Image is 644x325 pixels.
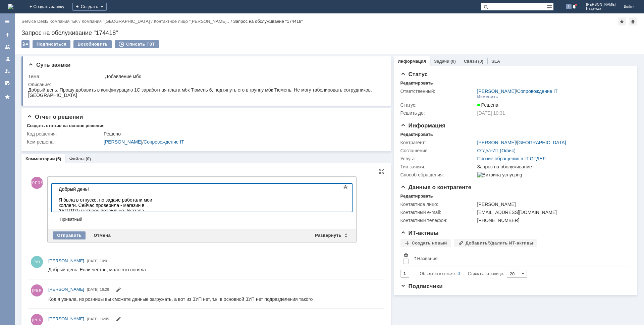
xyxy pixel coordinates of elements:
span: 10:01 [100,259,109,263]
i: Строк на странице: [420,270,504,278]
div: (0) [478,59,483,64]
div: Создать статью на основе решения [27,123,105,128]
div: Тема: [28,74,104,79]
a: Компания "[GEOGRAPHIC_DATA]" [82,19,152,24]
div: Кем решена: [27,139,102,145]
span: Редактировать [116,317,121,323]
div: [PHONE_NUMBER] [477,218,627,223]
span: Суть заявки [28,62,70,68]
span: Статус [400,71,428,77]
div: Контактный телефон: [400,218,476,223]
div: Контрагент: [400,140,476,145]
div: Услуга: [400,156,476,161]
div: 0 [458,270,460,278]
span: Решена [477,102,498,108]
a: Заявки на командах [2,42,13,52]
div: / [477,140,566,145]
div: / [477,89,558,94]
th: Название [411,250,625,267]
span: [DATE] [87,287,99,291]
div: Ответственный: [400,89,476,94]
div: Работа с массовостью [21,40,30,48]
div: Запрос на обслуживание [477,164,627,169]
div: Редактировать [400,132,433,137]
span: 1 [566,4,572,9]
div: Сделать домашней страницей [629,17,637,25]
a: Компания "БК" [50,19,79,24]
a: Перейти на домашнюю страницу [8,4,13,9]
a: Контактное лицо "[PERSON_NAME]… [154,19,231,24]
div: Название [417,256,438,261]
a: Создать заявку [2,30,13,40]
a: Мои заявки [2,66,13,76]
div: [PERSON_NAME] [477,202,627,207]
div: Создать [72,3,107,11]
div: / [50,19,82,24]
span: [DATE] [87,317,99,321]
a: Мои согласования [2,78,13,89]
a: [PERSON_NAME] [477,140,516,145]
a: [PERSON_NAME] [104,139,142,145]
a: Комментарии [25,156,55,161]
span: [PERSON_NAME] [48,316,84,321]
span: [PERSON_NAME] [31,177,43,189]
a: [PERSON_NAME] [48,316,84,322]
div: Редактировать [400,80,433,86]
span: Настройки [403,253,409,258]
a: [PERSON_NAME] [48,286,84,293]
div: Контактное лицо: [400,202,476,207]
span: 16:05 [100,317,109,321]
span: ИТ-активы [400,230,439,236]
a: Сопровождение IT [517,89,558,94]
a: Связи [464,59,477,64]
span: [PERSON_NAME] [48,287,84,292]
span: [PERSON_NAME] [586,3,616,7]
div: Добавить в избранное [618,17,626,25]
a: Задачи [434,59,449,64]
div: Код решения: [27,131,102,137]
span: Редактировать [116,288,121,293]
span: Объектов в списке: [420,271,456,276]
span: [PERSON_NAME] [48,258,84,263]
span: [DATE] 10:31 [477,110,505,116]
span: [DATE] [87,259,99,263]
span: Показать панель инструментов [341,183,350,191]
div: Описание: [28,82,382,87]
span: Данные о контрагенте [400,184,472,191]
div: Решить до: [400,110,476,116]
div: [EMAIL_ADDRESS][DOMAIN_NAME] [477,210,627,215]
div: Статус: [400,102,476,108]
div: Запрос на обслуживание "174418" [21,30,637,36]
div: Контактный e-mail: [400,210,476,215]
div: Добавление мбк [105,74,381,79]
span: Информация [400,122,445,129]
div: (5) [56,156,61,161]
img: logo [8,4,13,9]
div: На всю страницу [379,169,384,174]
div: / [21,19,50,24]
div: / [104,139,381,145]
div: (0) [86,156,91,161]
a: Отдел-ИТ (Офис) [477,148,516,153]
a: Файлы [69,156,85,161]
a: Service Desk [21,19,47,24]
a: [GEOGRAPHIC_DATA] [517,140,566,145]
a: Информация [398,59,426,64]
a: Заявки в моей ответственности [2,54,13,64]
a: Сопровождение IT [144,139,184,145]
label: Приватный [60,217,351,222]
div: Изменить [477,94,498,100]
div: Тип заявки: [400,164,476,169]
a: SLA [491,59,500,64]
div: Способ обращения: [400,172,476,177]
span: Надежда [586,7,616,11]
div: Я была в отпуске, по задаче работали мои коллеги. Сейчас проверила - магазин в ЗУП РТЛ настроен п... [3,13,98,51]
a: [PERSON_NAME] [477,89,516,94]
span: Расширенный поиск [547,3,553,9]
div: / [82,19,154,24]
a: [PERSON_NAME] [48,258,84,264]
div: (0) [450,59,456,64]
a: Прочие обращения в IT ОТДЕЛ [477,156,546,161]
div: / [154,19,233,24]
span: Подписчики [400,283,443,289]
